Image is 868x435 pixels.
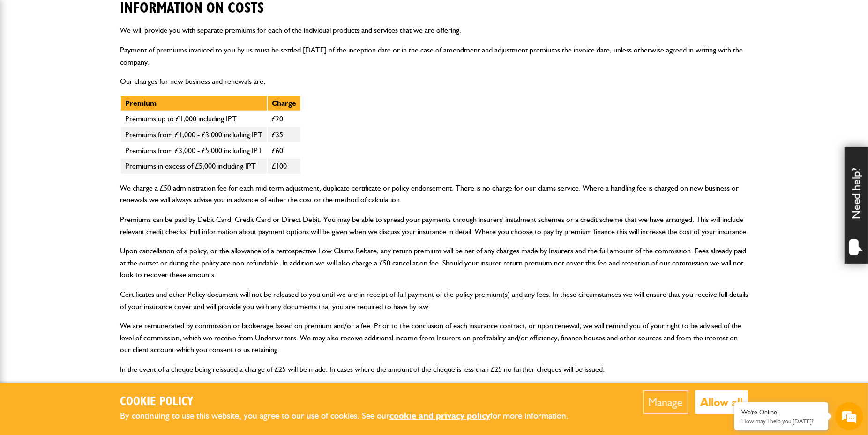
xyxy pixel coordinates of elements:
p: Payment of premiums invoiced to you by us must be settled [DATE] of the inception date or in the ... [120,44,748,68]
button: Allow all [695,390,748,414]
button: Manage [643,390,688,414]
td: Premiums from £3,000 - £5,000 including IPT [120,143,267,159]
p: How may I help you today? [741,418,821,425]
div: Need help? [845,147,868,264]
td: Premiums in excess of £5,000 including IPT [120,158,267,174]
img: d_20077148190_company_1631870298795_20077148190 [16,52,39,65]
p: Our charges for new business and renewals are; [120,75,748,88]
input: Enter your email address [12,114,171,135]
h2: Cookie Policy [120,395,584,409]
td: £35 [267,127,301,143]
div: Minimize live chat window [154,5,176,27]
th: Premium [120,96,267,111]
th: Charge [267,96,301,111]
td: £100 [267,158,301,174]
p: Certificates and other Policy document will not be released to you until we are in receipt of ful... [120,288,748,312]
p: We charge a £50 administration fee for each mid-term adjustment, duplicate certificate or policy ... [120,182,748,206]
p: In the event of a cheque being reissued a charge of £25 will be made. In cases where the amount o... [120,363,748,376]
td: £20 [267,111,301,127]
input: Enter your phone number [12,142,171,162]
p: By continuing to use this website, you agree to our use of cookies. See our for more information. [120,409,584,423]
td: Premiums from £1,000 - £3,000 including IPT [120,127,267,143]
em: Start Chat [127,288,170,301]
div: We're Online! [741,408,821,416]
p: Upon cancellation of a policy, or the allowance of a retrospective Low Claims Rebate, any return ... [120,245,748,281]
textarea: Type your message and hit 'Enter' [12,170,171,281]
input: Enter your last name [12,87,171,107]
p: We will provide you with separate premiums for each of the individual products and services that ... [120,24,748,37]
a: cookie and privacy policy [389,410,490,421]
td: £60 [267,143,301,159]
p: Premiums can be paid by Debit Card, Credit Card or Direct Debit. You may be able to spread your p... [120,214,748,237]
p: We are remunerated by commission or brokerage based on premium and/or a fee. Prior to the conclus... [120,320,748,356]
td: Premiums up to £1,000 including IPT [120,111,267,127]
div: Chat with us now [49,52,157,65]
